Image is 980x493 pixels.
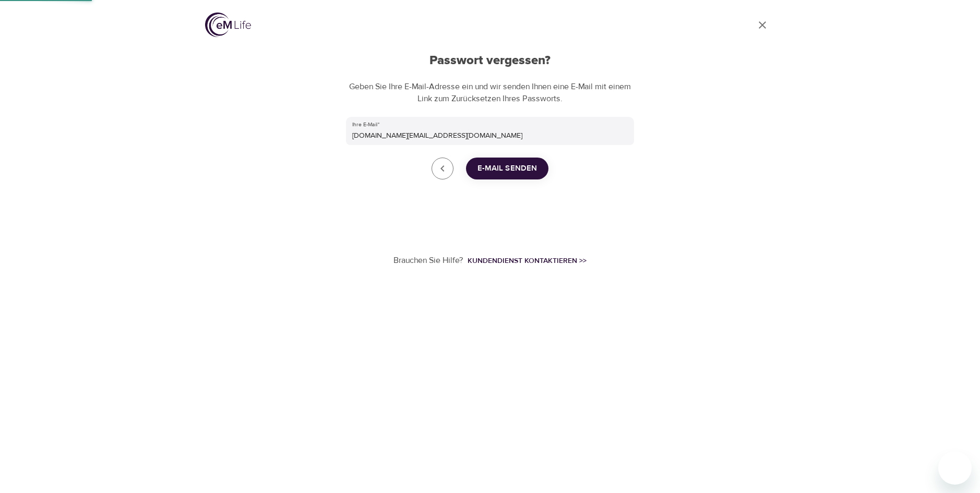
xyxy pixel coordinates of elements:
h2: Passwort vergessen? [346,53,634,68]
span: E-MAIL SENDEN [477,162,537,175]
img: logo [205,13,251,37]
a: close [750,13,775,38]
iframe: Schaltfläche zum Öffnen des Messaging-Fensters [938,451,972,485]
div: Kundendienst kontaktieren >> [468,256,587,266]
a: close [432,158,453,179]
p: Geben Sie Ihre E-Mail-Adresse ein und wir senden Ihnen eine E-Mail mit einem Link zum Zurücksetze... [346,81,634,105]
a: Kundendienst kontaktieren >> [463,256,587,266]
button: E-MAIL SENDEN [466,158,548,179]
p: Brauchen Sie Hilfe? [393,255,463,267]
